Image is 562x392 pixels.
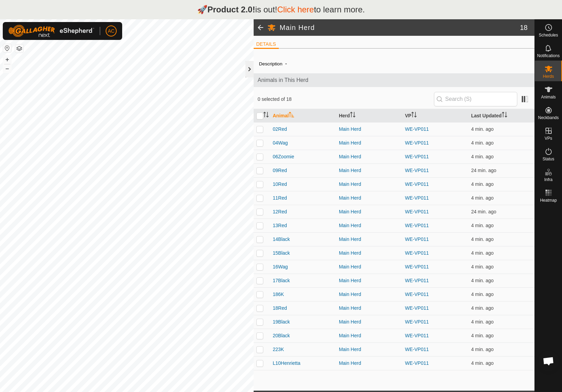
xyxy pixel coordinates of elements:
[544,178,552,182] span: Infra
[3,44,11,52] button: Reset Map
[273,332,290,339] span: 20Black
[339,194,400,202] div: Main Herd
[208,5,255,14] strong: Product 2.0!
[339,360,400,367] div: Main Herd
[471,305,494,311] span: Sep 18, 2025, 2:00 PM
[541,95,556,99] span: Animals
[471,236,494,242] span: Sep 18, 2025, 2:00 PM
[339,346,400,353] div: Main Herd
[273,360,300,367] span: L10Henrietta
[520,22,528,33] span: 18
[273,346,284,353] span: 223K
[471,223,494,228] span: Sep 18, 2025, 2:00 PM
[3,64,11,73] button: –
[471,181,494,187] span: Sep 18, 2025, 2:00 PM
[405,264,429,269] a: WE-VP011
[471,250,494,256] span: Sep 18, 2025, 2:00 PM
[405,209,429,214] a: WE-VP011
[289,113,294,118] p-sorticon: Activate to sort
[405,168,429,173] a: WE-VP011
[471,319,494,325] span: Sep 18, 2025, 2:00 PM
[283,58,290,69] span: -
[471,347,494,352] span: Sep 18, 2025, 2:00 PM
[339,291,400,298] div: Main Herd
[405,319,429,325] a: WE-VP011
[471,168,496,173] span: Sep 18, 2025, 1:40 PM
[280,23,520,32] h2: Main Herd
[273,236,290,243] span: 14Black
[273,153,294,160] span: 06Zoomie
[405,126,429,132] a: WE-VP011
[339,208,400,215] div: Main Herd
[259,61,283,66] label: Description
[8,25,94,37] img: Gallagher Logo
[270,109,336,123] th: Animal
[543,74,554,78] span: Herds
[471,140,494,146] span: Sep 18, 2025, 2:00 PM
[471,278,494,283] span: Sep 18, 2025, 2:00 PM
[339,305,400,312] div: Main Herd
[277,5,314,14] a: Click here
[405,181,429,187] a: WE-VP011
[471,209,496,214] span: Sep 18, 2025, 1:40 PM
[405,333,429,338] a: WE-VP011
[273,318,290,326] span: 19Black
[405,154,429,159] a: WE-VP011
[538,351,559,371] div: Open chat
[405,347,429,352] a: WE-VP011
[471,126,494,132] span: Sep 18, 2025, 2:00 PM
[339,250,400,257] div: Main Herd
[339,167,400,174] div: Main Herd
[502,113,507,118] p-sorticon: Activate to sort
[544,136,552,140] span: VPs
[15,44,23,53] button: Map Layers
[405,236,429,242] a: WE-VP011
[542,157,554,161] span: Status
[405,278,429,283] a: WE-VP011
[3,55,11,64] button: +
[339,181,400,188] div: Main Herd
[339,153,400,160] div: Main Herd
[339,236,400,243] div: Main Herd
[336,109,402,123] th: Herd
[273,194,287,202] span: 11Red
[540,198,557,202] span: Heatmap
[402,109,468,123] th: VP
[339,277,400,284] div: Main Herd
[468,109,534,123] th: Last Updated
[537,54,560,58] span: Notifications
[405,223,429,228] a: WE-VP011
[471,154,494,159] span: Sep 18, 2025, 2:00 PM
[471,292,494,297] span: Sep 18, 2025, 2:00 PM
[471,360,494,366] span: Sep 18, 2025, 2:00 PM
[273,250,290,257] span: 15Black
[273,222,287,229] span: 13Red
[197,3,365,16] p: 🚀 is out! to learn more.
[405,195,429,201] a: WE-VP011
[258,76,531,84] span: Animals in This Herd
[254,41,279,49] li: DETAILS
[471,333,494,338] span: Sep 18, 2025, 2:00 PM
[339,126,400,133] div: Main Herd
[434,92,517,106] input: Search (S)
[405,140,429,146] a: WE-VP011
[538,116,559,120] span: Neckbands
[108,28,114,35] span: AC
[263,113,269,118] p-sorticon: Activate to sort
[405,250,429,256] a: WE-VP011
[273,208,287,215] span: 12Red
[273,126,287,133] span: 02Red
[339,222,400,229] div: Main Herd
[471,195,494,201] span: Sep 18, 2025, 2:00 PM
[273,305,287,312] span: 18Red
[273,263,288,271] span: 16Wag
[258,96,434,103] span: 0 selected of 18
[339,332,400,339] div: Main Herd
[273,139,288,147] span: 04Wag
[273,291,284,298] span: 186K
[273,181,287,188] span: 10Red
[471,264,494,269] span: Sep 18, 2025, 2:00 PM
[339,139,400,147] div: Main Herd
[273,167,287,174] span: 09Red
[411,113,417,118] p-sorticon: Activate to sort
